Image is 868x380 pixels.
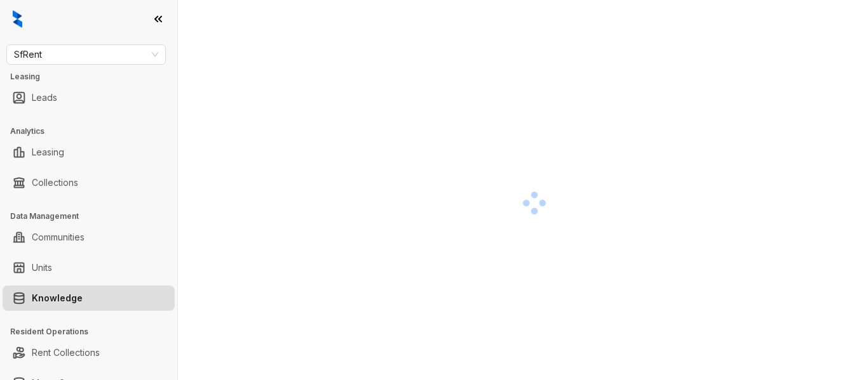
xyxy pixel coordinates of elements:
h3: Resident Operations [10,326,177,337]
li: Leads [3,85,175,110]
li: Communities [3,225,175,250]
a: Collections [32,170,78,195]
a: Leads [32,85,57,110]
li: Rent Collections [3,340,175,365]
h3: Data Management [10,211,177,222]
a: Units [32,255,52,280]
span: SfRent [14,45,158,64]
li: Units [3,255,175,280]
h3: Analytics [10,126,177,137]
li: Knowledge [3,285,175,311]
a: Rent Collections [32,340,100,365]
li: Leasing [3,140,175,165]
a: Leasing [32,140,64,165]
a: Communities [32,225,85,250]
li: Collections [3,170,175,195]
a: Knowledge [32,285,83,311]
img: logo [13,10,22,28]
h3: Leasing [10,71,177,82]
